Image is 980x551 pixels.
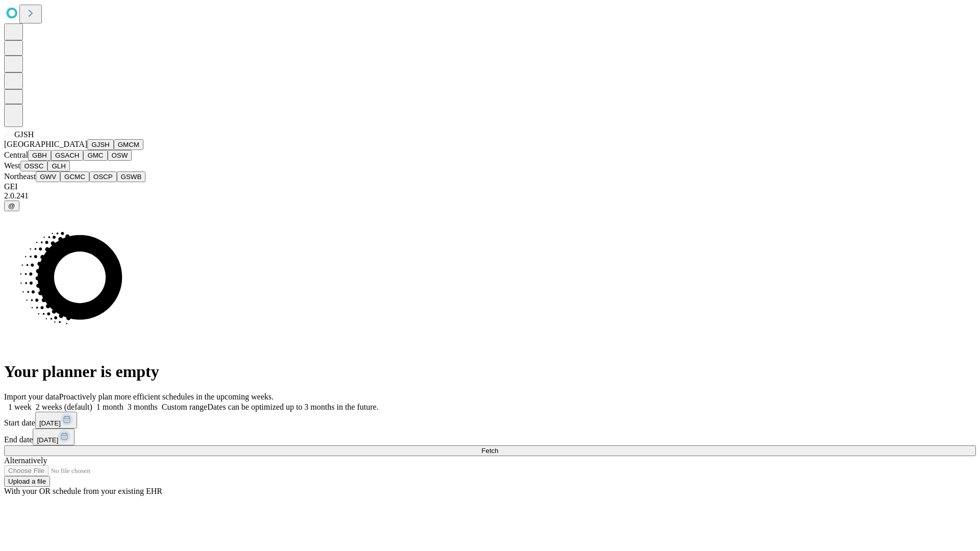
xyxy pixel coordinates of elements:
[4,201,19,211] button: @
[114,139,143,150] button: GMCM
[87,139,114,150] button: GJSH
[36,171,60,182] button: GWV
[35,412,77,429] button: [DATE]
[39,419,61,427] span: [DATE]
[4,487,162,495] span: With your OR schedule from your existing EHR
[8,202,15,210] span: @
[4,161,20,170] span: West
[4,172,36,181] span: Northeast
[117,171,146,182] button: GSWB
[108,150,132,161] button: OSW
[83,150,107,161] button: GMC
[4,182,976,191] div: GEI
[28,150,51,161] button: GBH
[36,403,92,411] span: 2 weeks (default)
[37,436,58,444] span: [DATE]
[162,403,207,411] span: Custom range
[59,392,274,401] span: Proactively plan more efficient schedules in the upcoming weeks.
[4,429,976,445] div: End date
[4,445,976,456] button: Fetch
[47,161,69,171] button: GLH
[4,191,976,201] div: 2.0.241
[481,447,498,455] span: Fetch
[207,403,378,411] span: Dates can be optimized up to 3 months in the future.
[14,130,34,139] span: GJSH
[4,362,976,381] h1: Your planner is empty
[4,151,28,159] span: Central
[4,140,87,148] span: [GEOGRAPHIC_DATA]
[89,171,117,182] button: OSCP
[128,403,158,411] span: 3 months
[51,150,83,161] button: GSACH
[8,403,32,411] span: 1 week
[4,412,976,429] div: Start date
[20,161,48,171] button: OSSC
[96,403,124,411] span: 1 month
[4,392,59,401] span: Import your data
[60,171,89,182] button: GCMC
[33,429,75,445] button: [DATE]
[4,456,47,465] span: Alternatively
[4,476,50,487] button: Upload a file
